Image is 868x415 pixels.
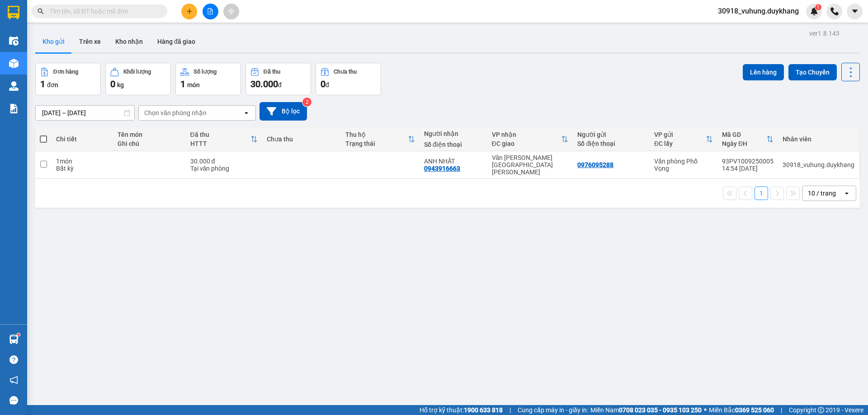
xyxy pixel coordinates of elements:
div: Ngày ĐH [722,140,766,147]
span: đơn [47,81,58,89]
div: Thu hộ [345,131,408,138]
div: ĐC lấy [654,140,706,147]
span: notification [9,376,18,384]
div: 0976095288 [577,161,613,168]
div: Khối lượng [123,69,151,75]
div: Chi tiết [56,135,108,143]
svg: open [843,190,850,197]
span: caret-down [851,7,859,15]
th: Toggle SortBy [717,127,778,151]
sup: 2 [302,98,311,107]
div: 1 món [56,158,108,165]
button: aim [223,4,239,19]
div: VP nhận [492,131,561,138]
button: Chưa thu0đ [316,63,381,95]
div: HTTT [190,140,250,147]
div: 10 / trang [808,189,836,198]
span: ⚪️ [704,408,707,412]
button: Số lượng1món [175,63,241,95]
div: Tên món [118,131,181,138]
span: question-circle [9,355,18,364]
div: Số lượng [193,69,217,75]
img: warehouse-icon [9,59,19,68]
button: Lên hàng [743,64,784,80]
button: Kho nhận [108,31,150,52]
button: Hàng đã giao [150,31,203,52]
div: Ghi chú [118,140,181,147]
div: Chưa thu [334,69,357,75]
span: 30918_vuhung.duykhang [711,5,806,17]
div: Đơn hàng [53,69,78,75]
button: file-add [203,4,218,19]
sup: 1 [815,4,821,10]
div: Bất kỳ [56,165,108,172]
div: Số điện thoại [424,141,483,148]
button: Khối lượng0kg [105,63,171,95]
img: icon-new-feature [810,7,818,15]
img: solution-icon [9,104,19,113]
span: message [9,396,18,405]
span: 1 [40,79,45,89]
button: Đã thu30.000đ [245,63,311,95]
span: kg [117,81,124,89]
th: Toggle SortBy [487,127,573,151]
input: Select a date range. [36,106,134,120]
th: Toggle SortBy [650,127,717,151]
img: warehouse-icon [9,335,19,344]
span: đ [278,81,282,89]
button: 1 [755,187,768,200]
div: Đã thu [190,131,250,138]
div: Văn [PERSON_NAME][GEOGRAPHIC_DATA][PERSON_NAME] [492,154,569,176]
span: Miền Nam [590,405,702,415]
svg: open [243,109,250,117]
div: 30.000 đ [190,158,258,165]
div: Chọn văn phòng nhận [144,108,207,117]
div: Người nhận [424,130,483,137]
div: Nhân viên [783,135,854,143]
div: Chưa thu [267,135,336,143]
span: aim [228,8,234,14]
div: 93PV1009250005 [722,158,774,165]
button: Trên xe [72,31,108,52]
div: VP gửi [654,131,706,138]
div: 0943916663 [424,165,460,172]
strong: 0369 525 060 [735,406,774,414]
button: Đơn hàng1đơn [35,63,101,95]
button: plus [181,4,197,19]
button: Bộ lọc [259,102,307,121]
span: 30.000 [250,79,278,89]
div: 30918_vuhung.duykhang [783,161,854,168]
span: 0 [110,79,115,89]
span: plus [186,8,193,14]
strong: 0708 023 035 - 0935 103 250 [619,406,702,414]
span: món [187,81,200,89]
span: | [509,405,511,415]
div: Trạng thái [345,140,408,147]
img: phone-icon [830,7,839,15]
sup: 1 [17,333,20,336]
button: Tạo Chuyến [788,64,837,80]
div: ANH NHẤT [424,158,483,165]
input: Tìm tên, số ĐT hoặc mã đơn [50,6,156,16]
span: 1 [180,79,185,89]
div: Tại văn phòng [190,165,258,172]
div: Văn phòng Phố Vọng [654,158,713,172]
span: 1 [816,4,820,10]
span: 0 [321,79,325,89]
span: Hỗ trợ kỹ thuật: [420,405,503,415]
button: Kho gửi [35,31,72,52]
div: ĐC giao [492,140,561,147]
div: Người gửi [577,131,645,138]
span: search [38,8,44,14]
img: warehouse-icon [9,81,19,91]
img: logo-vxr [8,6,19,19]
div: Mã GD [722,131,766,138]
span: đ [325,81,329,89]
span: copyright [818,407,824,413]
span: Miền Bắc [709,405,774,415]
div: Đã thu [264,69,280,75]
img: warehouse-icon [9,36,19,46]
div: Số điện thoại [577,140,645,147]
th: Toggle SortBy [186,127,262,151]
span: file-add [207,8,213,14]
